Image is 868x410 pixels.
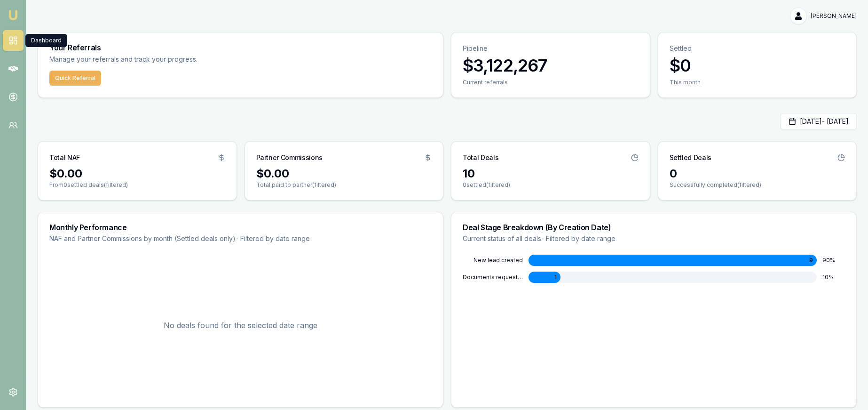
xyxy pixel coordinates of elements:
[463,234,845,243] p: Current status of all deals - Filtered by date range
[463,273,523,281] div: DOCUMENTS REQUESTED FROM CLIENT
[49,71,101,86] button: Quick Referral
[256,181,432,189] p: Total paid to partner (filtered)
[670,44,845,53] p: Settled
[463,153,498,162] h3: Total Deals
[49,166,225,181] div: $0.00
[49,44,432,51] h3: Your Referrals
[49,234,432,243] p: NAF and Partner Commissions by month (Settled deals only) - Filtered by date range
[670,181,845,189] p: Successfully completed (filtered)
[463,56,639,75] h3: $3,122,267
[670,166,845,181] div: 0
[463,79,639,86] div: Current referrals
[822,273,845,281] div: 10 %
[49,255,432,396] div: No deals found for the selected date range
[25,34,67,47] div: Dashboard
[463,224,845,231] h3: Deal Stage Breakdown (By Creation Date)
[49,224,432,231] h3: Monthly Performance
[8,9,19,21] img: emu-icon-u.png
[463,166,639,181] div: 10
[463,257,523,264] div: NEW LEAD CREATED
[809,257,813,264] span: 9
[463,44,639,53] p: Pipeline
[811,12,857,20] span: [PERSON_NAME]
[554,273,557,281] span: 1
[781,113,857,130] button: [DATE]- [DATE]
[256,153,323,162] h3: Partner Commissions
[49,54,290,65] p: Manage your referrals and track your progress.
[49,181,225,189] p: From 0 settled deals (filtered)
[822,257,845,264] div: 90 %
[670,153,711,162] h3: Settled Deals
[670,79,845,86] div: This month
[670,56,845,75] h3: $0
[463,181,639,189] p: 0 settled (filtered)
[49,153,80,162] h3: Total NAF
[256,166,432,181] div: $0.00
